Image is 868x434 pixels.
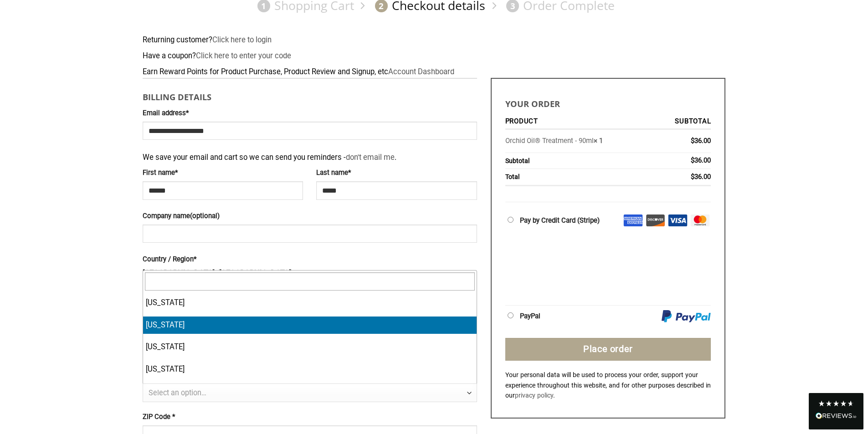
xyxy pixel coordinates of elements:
li: [US_STATE] [143,338,477,356]
div: Read All Reviews [809,393,863,429]
label: Email address [143,108,477,119]
img: Visa [668,214,688,226]
th: Subtotal [505,153,653,169]
li: [US_STATE] [143,383,477,400]
a: Enter your coupon code [196,51,291,60]
li: [US_STATE] [143,361,477,378]
iframe: Secure payment input frame [503,226,709,295]
button: Place order [505,338,711,361]
h3: Your order [505,92,711,110]
label: Country / Region [143,254,477,265]
th: Product [505,115,653,130]
strong: [GEOGRAPHIC_DATA] ([GEOGRAPHIC_DATA]) [143,269,294,278]
span: State [143,383,477,402]
bdi: 36.00 [691,156,711,164]
div: Read All Reviews [816,411,857,423]
bdi: 36.00 [691,137,711,145]
span: $ [691,173,694,181]
a: don't email me [346,153,395,162]
a: privacy policy [515,392,553,399]
a: Account Dashboard [388,67,454,76]
span: $ [691,137,694,145]
li: [US_STATE] [143,317,477,334]
strong: × 1 [594,137,603,145]
img: PayPal [662,310,711,323]
th: Total [505,169,653,186]
span: Select an option… [149,388,206,397]
div: Have a coupon? [143,50,726,62]
label: Pay by Credit Card (Stripe) [520,216,600,225]
th: Subtotal [653,115,711,130]
img: Discover [646,214,665,226]
label: Company name [143,211,477,222]
img: REVIEWS.io [816,413,857,419]
a: Click here to login [212,36,272,44]
li: [US_STATE] [143,294,477,312]
span: (optional) [190,212,220,220]
img: Amex [623,214,643,226]
div: 4.8 Stars [818,400,854,407]
bdi: 36.00 [691,173,711,181]
label: Last name [316,168,477,179]
div: Earn Reward Points for Product Purchase, Product Review and Signup, etc [143,66,726,78]
h3: Billing details [143,86,477,103]
span: $ [691,156,694,164]
img: Mastercard [690,214,710,226]
label: First name [143,168,303,179]
div: Returning customer? [143,34,726,46]
p: Your personal data will be used to process your order, support your experience throughout this we... [505,370,711,401]
label: ZIP Code [143,412,477,423]
td: Orchid Oil® Treatment - 90ml [505,130,653,153]
span: We save your email and cart so we can send you reminders - . [143,147,396,164]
